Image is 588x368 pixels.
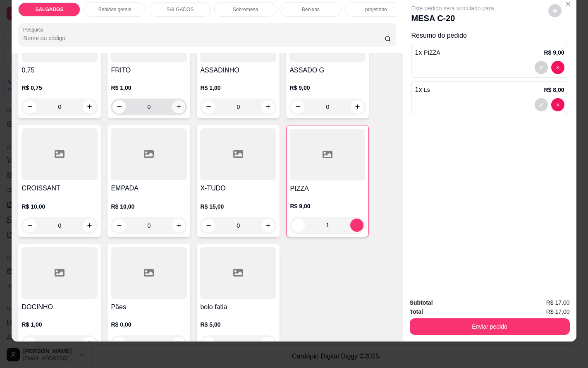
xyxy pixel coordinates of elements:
[22,302,98,312] h4: DOCINHO
[22,183,98,193] h4: CROISSANT
[111,320,187,329] p: R$ 0,00
[302,6,320,13] p: Bebidas
[202,337,215,350] button: decrease-product-quantity
[23,219,36,232] button: decrease-product-quantity
[22,202,98,211] p: R$ 10,00
[200,84,276,92] p: R$ 1,00
[411,31,568,41] p: Resumo do pedido
[172,219,185,232] button: increase-product-quantity
[83,219,96,232] button: increase-product-quantity
[546,298,570,307] span: R$ 17,00
[365,6,387,13] p: projetinho
[415,85,430,95] p: 1 x
[200,202,276,211] p: R$ 15,00
[200,320,276,329] p: R$ 5,00
[83,337,96,350] button: increase-product-quantity
[410,318,570,335] button: Enviar pedido
[551,98,564,111] button: decrease-product-quantity
[23,100,36,113] button: decrease-product-quantity
[410,308,423,315] strong: Total
[291,100,304,113] button: decrease-product-quantity
[261,100,275,113] button: increase-product-quantity
[261,219,275,232] button: increase-product-quantity
[172,100,185,113] button: increase-product-quantity
[290,184,365,194] h4: PIZZA
[111,65,187,75] h4: FRITO
[548,4,562,17] button: decrease-product-quantity
[411,12,494,24] p: MESA C-20
[202,219,215,232] button: decrease-product-quantity
[22,84,98,92] p: R$ 0,75
[289,84,366,92] p: R$ 9,00
[23,26,46,33] label: Pesquisa
[415,48,440,58] p: 1 x
[411,4,494,12] p: Este pedido será vinculado para
[23,337,36,350] button: decrease-product-quantity
[292,219,305,232] button: decrease-product-quantity
[166,6,194,13] p: SALGADOS
[22,320,98,329] p: R$ 1,00
[200,65,276,75] h4: ASSADINHO
[351,100,364,113] button: increase-product-quantity
[111,84,187,92] p: R$ 1,00
[111,202,187,211] p: R$ 10,00
[410,299,433,306] strong: Subtotal
[424,49,440,56] span: PIZZA
[350,219,363,232] button: increase-product-quantity
[23,34,384,42] input: Pesquisa
[546,307,570,316] span: R$ 17,00
[98,6,131,13] p: Bebidas gerais
[261,337,275,350] button: increase-product-quantity
[535,61,548,74] button: decrease-product-quantity
[200,302,276,312] h4: bolo fatia
[200,183,276,193] h4: X-TUDO
[112,100,126,113] button: decrease-product-quantity
[233,6,258,13] p: Sobremesa
[424,87,430,93] span: Ls
[535,98,548,111] button: decrease-product-quantity
[544,48,564,57] p: R$ 9,00
[289,65,366,75] h4: ASSADO G
[551,61,564,74] button: decrease-product-quantity
[111,302,187,312] h4: Pães
[22,65,98,75] h4: 0,75
[112,219,126,232] button: decrease-product-quantity
[290,202,365,210] p: R$ 9,00
[35,6,63,13] p: SALGADOS
[111,183,187,193] h4: EMPADA
[202,100,215,113] button: decrease-product-quantity
[83,100,96,113] button: increase-product-quantity
[544,86,564,94] p: R$ 8,00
